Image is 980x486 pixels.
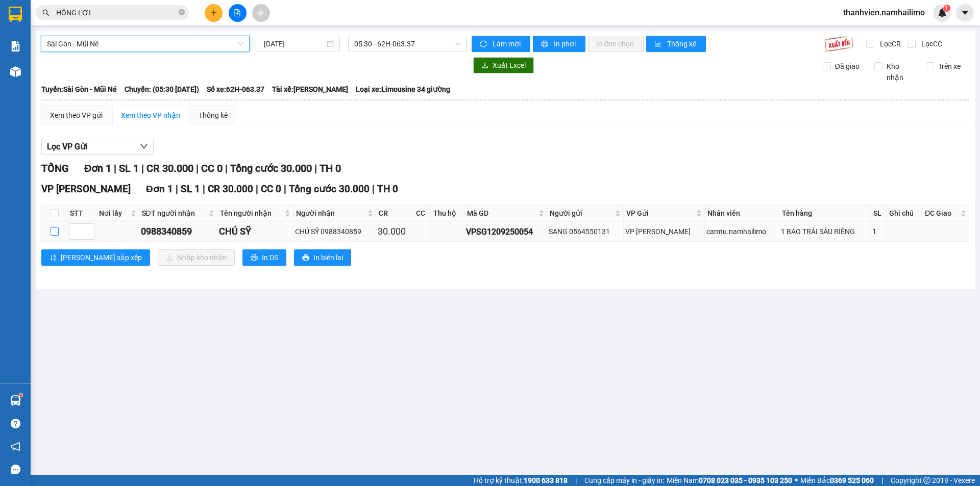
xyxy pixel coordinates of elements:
[11,442,20,451] span: notification
[800,475,874,486] span: Miền Bắc
[654,40,663,48] span: bar-chart
[179,9,185,15] span: close-circle
[234,9,241,16] span: file-add
[541,40,550,48] span: printer
[923,477,930,484] span: copyright
[199,110,228,121] div: Thống kê
[47,36,243,52] span: Sài Gòn - Mũi Né
[550,208,613,219] span: Người gửi
[272,84,348,95] span: Tài xế: [PERSON_NAME]
[493,38,522,49] span: Làm mới
[314,162,317,174] span: |
[242,249,286,266] button: printerIn DS
[201,162,223,174] span: CC 0
[824,36,853,52] img: 9k=
[141,162,144,174] span: |
[208,183,253,195] span: CR 30.000
[781,226,869,237] div: 1 BAO TRÁI SẦU RIÊNG
[474,475,568,486] span: Hỗ trợ kỹ thuật:
[262,252,278,263] span: In DS
[176,183,178,195] span: |
[205,4,223,22] button: plus
[575,475,577,486] span: |
[50,110,103,121] div: Xem theo VP gửi
[625,226,703,237] div: VP [PERSON_NAME]
[121,110,180,121] div: Xem theo VP nhận
[47,140,87,153] span: Lọc VP Gửi
[50,254,57,262] span: sort-ascending
[210,9,217,16] span: plus
[302,254,309,262] span: printer
[230,162,312,174] span: Tổng cước 30.000
[372,183,375,195] span: |
[938,8,947,17] img: icon-new-feature
[158,249,235,266] button: downloadNhập kho nhận
[257,9,264,16] span: aim
[464,222,547,242] td: VPSG1209250054
[934,61,965,72] span: Trên xe
[588,36,644,52] button: In đơn chọn
[876,38,902,49] span: Lọc CR
[524,476,568,484] strong: 1900 633 818
[480,40,488,48] span: sync
[667,38,698,49] span: Thống kê
[554,38,577,49] span: In phơi
[626,208,694,219] span: VP Gửi
[294,249,351,266] button: printerIn biên lai
[354,36,460,52] span: 05:30 - 62H-063.37
[961,8,970,17] span: caret-down
[871,205,887,222] th: SL
[196,162,199,174] span: |
[925,208,959,219] span: ĐC Giao
[320,162,341,174] span: TH 0
[284,183,286,195] span: |
[142,208,207,219] span: SĐT người nhận
[943,5,950,12] sup: 1
[413,205,431,222] th: CC
[835,6,933,19] span: thanhvien.namhailimo
[10,66,21,77] img: warehouse-icon
[264,38,325,49] input: 13/09/2025
[203,183,205,195] span: |
[99,208,129,219] span: Nơi lấy
[533,36,585,52] button: printerIn phơi
[67,205,96,222] th: STT
[872,226,885,237] div: 1
[699,476,792,484] strong: 0708 023 035 - 0935 103 250
[830,476,874,484] strong: 0369 525 060
[61,252,142,263] span: [PERSON_NAME] sắp xếp
[41,139,154,155] button: Lọc VP Gửi
[956,4,974,22] button: caret-down
[10,41,21,52] img: solution-icon
[139,222,217,242] td: 0988340859
[887,205,922,222] th: Ghi chú
[467,208,536,219] span: Mã GD
[41,162,69,174] span: TỔNG
[207,84,264,95] span: Số xe: 62H-063.37
[646,36,706,52] button: bar-chartThống kê
[376,205,413,222] th: CR
[705,205,779,222] th: Nhân viên
[251,254,258,262] span: printer
[42,9,50,16] span: search
[795,478,798,482] span: ⚪️
[295,226,374,237] div: CHÚ SỸ 0988340859
[706,226,777,237] div: camtu.namhailimo
[378,224,411,239] div: 30.000
[881,475,883,486] span: |
[219,224,292,239] div: CHÚ SỸ
[140,142,148,150] span: down
[945,5,948,12] span: 1
[667,475,792,486] span: Miền Nam
[125,84,199,95] span: Chuyến: (05:30 [DATE])
[256,183,258,195] span: |
[41,85,117,93] b: Tuyến: Sài Gòn - Mũi Né
[252,4,270,22] button: aim
[119,162,139,174] span: SL 1
[217,222,294,242] td: CHÚ SỸ
[141,224,215,239] div: 0988340859
[41,249,150,266] button: sort-ascending[PERSON_NAME] sắp xếp
[584,475,664,486] span: Cung cấp máy in - giấy in:
[549,226,622,237] div: SANG 0564550131
[41,183,131,195] span: VP [PERSON_NAME]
